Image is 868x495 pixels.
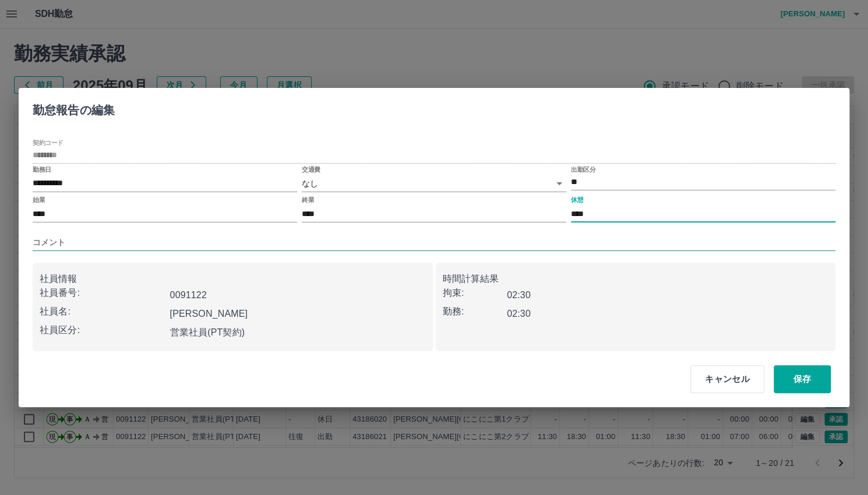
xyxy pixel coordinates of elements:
b: [PERSON_NAME] [170,309,248,319]
p: 社員番号: [40,286,165,300]
label: 勤務日 [33,165,51,174]
button: キャンセル [690,365,764,393]
p: 社員名: [40,305,165,319]
p: 社員区分: [40,323,165,337]
p: 勤務: [443,305,507,319]
label: 終業 [302,196,314,204]
label: 交通費 [302,165,320,174]
div: なし [302,175,566,192]
label: 始業 [33,196,45,204]
p: 時間計算結果 [443,272,829,286]
h2: 勤怠報告の編集 [19,88,129,128]
label: 休憩 [571,196,583,204]
b: 02:30 [507,290,531,300]
b: 0091122 [170,290,207,300]
button: 保存 [774,365,831,393]
label: 契約コード [33,138,63,147]
b: 02:30 [507,309,531,319]
p: 拘束: [443,286,507,300]
p: 社員情報 [40,272,426,286]
label: 出勤区分 [571,165,595,174]
b: 営業社員(PT契約) [170,327,245,337]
